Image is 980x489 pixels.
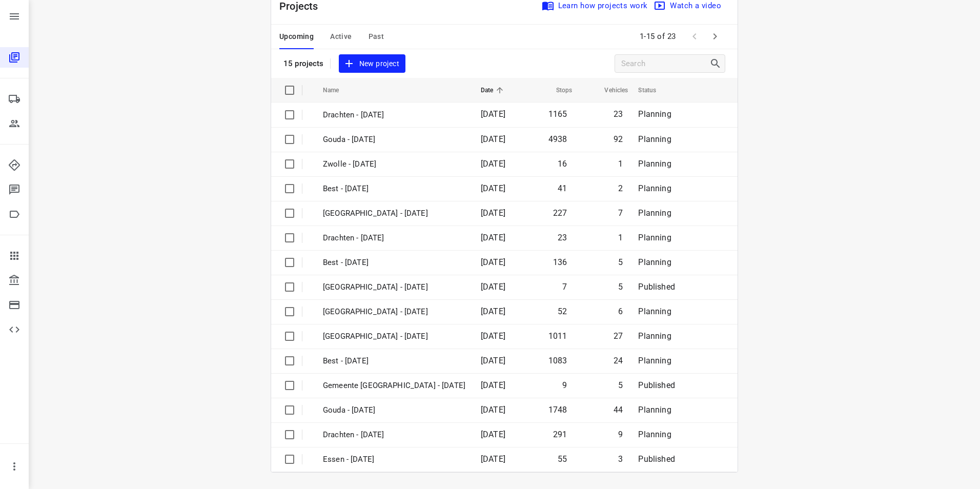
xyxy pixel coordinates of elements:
span: Published [638,282,675,292]
span: Planning [638,184,671,193]
span: [DATE] [481,380,505,390]
span: 1165 [548,109,567,119]
span: Planning [638,307,671,316]
span: 5 [618,282,623,292]
span: Planning [638,159,671,169]
span: 227 [553,208,567,218]
span: 23 [614,109,623,119]
p: Best - Wednesday [323,355,465,367]
span: [DATE] [481,134,505,144]
span: Planning [638,430,671,439]
span: [DATE] [481,356,505,365]
button: New project [339,54,405,73]
span: 1-15 of 23 [636,26,680,48]
span: 4938 [548,134,567,144]
span: 1748 [548,405,567,415]
p: Gouda - Wednesday [323,404,465,416]
span: Planning [638,331,671,341]
span: Stops [543,84,573,96]
span: Active [330,30,352,43]
span: Vehicles [591,84,628,96]
p: Drachten - Monday [323,109,465,121]
span: [DATE] [481,233,505,242]
span: 27 [614,331,623,341]
span: 9 [562,380,567,390]
span: [DATE] [481,159,505,169]
p: Antwerpen - Wednesday [323,306,465,318]
span: 2 [618,184,623,193]
span: [DATE] [481,208,505,218]
span: Upcoming [279,30,314,43]
span: 23 [558,233,567,242]
span: New project [345,57,399,70]
span: 7 [618,208,623,218]
span: 16 [558,159,567,169]
p: Gemeente Rotterdam - Thursday [323,281,465,293]
span: Planning [638,257,671,267]
p: Gouda - Monday [323,134,465,146]
span: Planning [638,233,671,242]
p: Gemeente Rotterdam - Wednesday [323,380,465,392]
p: Drachten - Thursday [323,232,465,244]
span: Planning [638,208,671,218]
span: Published [638,454,675,464]
p: Best - Thursday [323,257,465,269]
span: Name [323,84,353,96]
span: 92 [614,134,623,144]
span: Date [481,84,507,96]
span: 44 [614,405,623,415]
p: Essen - Tuesday [323,454,465,465]
input: Search projects [621,56,709,72]
span: 291 [553,430,567,439]
span: [DATE] [481,184,505,193]
p: Zwolle - Thursday [323,208,465,219]
span: Planning [638,405,671,415]
span: 55 [558,454,567,464]
span: [DATE] [481,430,505,439]
span: [DATE] [481,405,505,415]
span: [DATE] [481,331,505,341]
span: [DATE] [481,307,505,316]
span: 1083 [548,356,567,365]
span: 24 [614,356,623,365]
span: Previous Page [684,26,705,47]
p: Best - Friday [323,183,465,195]
span: 1 [618,159,623,169]
span: [DATE] [481,454,505,464]
span: Planning [638,109,671,119]
span: 1 [618,233,623,242]
span: 41 [558,184,567,193]
p: Drachten - Wednesday [323,429,465,441]
p: 15 projects [283,59,324,68]
span: 9 [618,430,623,439]
span: Next Page [705,26,725,47]
span: Planning [638,356,671,365]
span: 136 [553,257,567,267]
span: 52 [558,307,567,316]
span: [DATE] [481,282,505,292]
span: Status [638,84,669,96]
span: 7 [562,282,567,292]
span: Past [369,30,384,43]
span: 3 [618,454,623,464]
p: Zwolle - Wednesday [323,331,465,342]
span: [DATE] [481,257,505,267]
div: Search [709,57,725,70]
span: 5 [618,257,623,267]
span: 5 [618,380,623,390]
span: [DATE] [481,109,505,119]
p: Zwolle - Friday [323,158,465,170]
span: 1011 [548,331,567,341]
span: Published [638,380,675,390]
span: Planning [638,134,671,144]
span: 6 [618,307,623,316]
